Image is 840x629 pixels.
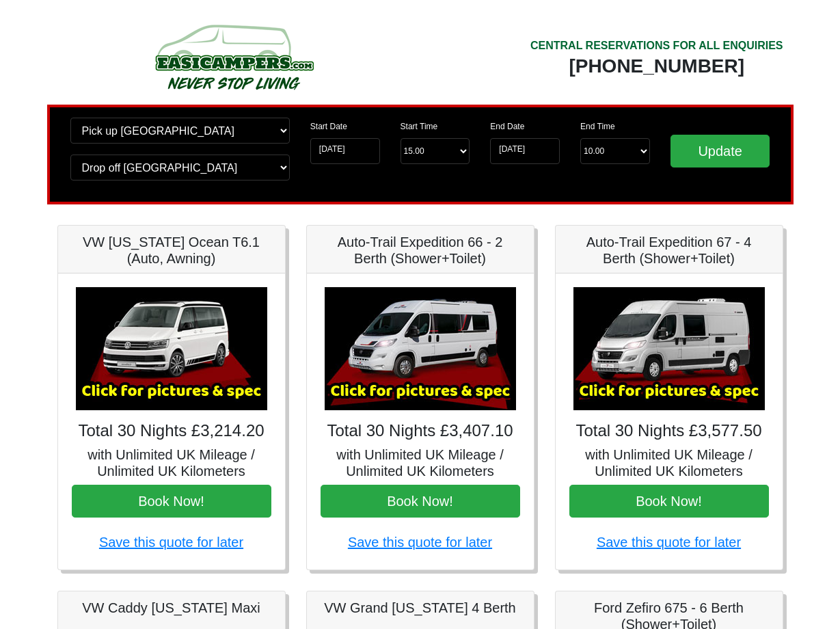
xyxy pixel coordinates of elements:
[490,120,524,133] label: End Date
[348,535,492,550] a: Save this quote for later
[310,120,347,133] label: Start Date
[325,287,516,410] img: Auto-Trail Expedition 66 - 2 Berth (Shower+Toilet)
[597,535,741,550] a: Save this quote for later
[321,234,520,267] h5: Auto-Trail Expedition 66 - 2 Berth (Shower+Toilet)
[490,138,560,164] input: Return Date
[72,446,271,479] h5: with Unlimited UK Mileage / Unlimited UK Kilometers
[321,446,520,479] h5: with Unlimited UK Mileage / Unlimited UK Kilometers
[321,600,520,616] h5: VW Grand [US_STATE] 4 Berth
[530,38,783,54] div: CENTRAL RESERVATIONS FOR ALL ENQUIRIES
[569,234,769,267] h5: Auto-Trail Expedition 67 - 4 Berth (Shower+Toilet)
[573,287,765,410] img: Auto-Trail Expedition 67 - 4 Berth (Shower+Toilet)
[321,485,520,518] button: Book Now!
[104,19,364,94] img: campers-checkout-logo.png
[569,485,769,518] button: Book Now!
[72,421,271,441] h4: Total 30 Nights £3,214.20
[670,135,770,168] input: Update
[99,535,243,550] a: Save this quote for later
[569,446,769,479] h5: with Unlimited UK Mileage / Unlimited UK Kilometers
[530,54,783,79] div: [PHONE_NUMBER]
[569,421,769,441] h4: Total 30 Nights £3,577.50
[76,287,267,410] img: VW California Ocean T6.1 (Auto, Awning)
[321,421,520,441] h4: Total 30 Nights £3,407.10
[310,138,380,164] input: Start Date
[580,120,615,133] label: End Time
[401,120,438,133] label: Start Time
[72,234,271,267] h5: VW [US_STATE] Ocean T6.1 (Auto, Awning)
[72,485,271,518] button: Book Now!
[72,600,271,616] h5: VW Caddy [US_STATE] Maxi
